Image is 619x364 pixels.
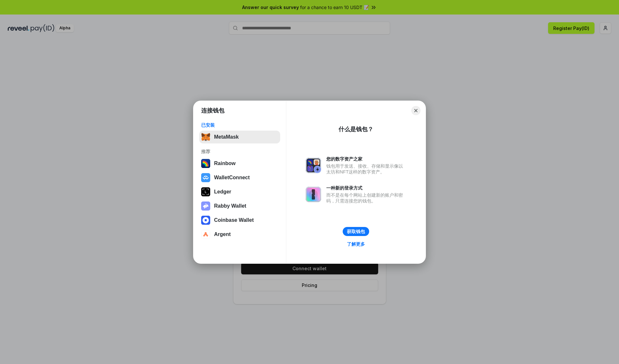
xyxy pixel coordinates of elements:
[199,171,280,184] button: WalletConnect
[201,149,278,154] div: 推荐
[343,240,369,248] a: 了解更多
[214,161,236,166] div: Rainbow
[201,230,210,239] img: svg+xml,%3Csvg%20width%3D%2228%22%20height%3D%2228%22%20viewBox%3D%220%200%2028%2028%22%20fill%3D...
[201,202,210,211] img: svg+xml,%3Csvg%20xmlns%3D%22http%3A%2F%2Fwww.w3.org%2F2000%2Fsvg%22%20fill%3D%22none%22%20viewBox...
[199,185,280,198] button: Ledger
[343,227,369,236] button: 获取钱包
[201,107,224,114] h1: 连接钱包
[199,214,280,227] button: Coinbase Wallet
[339,125,373,133] div: 什么是钱包？
[199,157,280,170] button: Rainbow
[214,189,231,195] div: Ledger
[214,203,246,209] div: Rabby Wallet
[214,175,250,181] div: WalletConnect
[201,133,210,142] img: svg+xml,%3Csvg%20fill%3D%22none%22%20height%3D%2233%22%20viewBox%3D%220%200%2035%2033%22%20width%...
[214,231,231,237] div: Argent
[214,217,254,223] div: Coinbase Wallet
[199,131,280,143] button: MetaMask
[199,200,280,212] button: Rabby Wallet
[411,106,420,115] button: Close
[201,173,210,182] img: svg+xml,%3Csvg%20width%3D%2228%22%20height%3D%2228%22%20viewBox%3D%220%200%2028%2028%22%20fill%3D...
[347,241,365,247] div: 了解更多
[201,187,210,196] img: svg+xml,%3Csvg%20xmlns%3D%22http%3A%2F%2Fwww.w3.org%2F2000%2Fsvg%22%20width%3D%2228%22%20height%3...
[201,216,210,225] img: svg+xml,%3Csvg%20width%3D%2228%22%20height%3D%2228%22%20viewBox%3D%220%200%2028%2028%22%20fill%3D...
[306,158,321,173] img: svg+xml,%3Csvg%20xmlns%3D%22http%3A%2F%2Fwww.w3.org%2F2000%2Fsvg%22%20fill%3D%22none%22%20viewBox...
[306,187,321,202] img: svg+xml,%3Csvg%20xmlns%3D%22http%3A%2F%2Fwww.w3.org%2F2000%2Fsvg%22%20fill%3D%22none%22%20viewBox...
[201,122,278,128] div: 已安装
[326,185,406,191] div: 一种新的登录方式
[214,134,239,140] div: MetaMask
[347,229,365,234] div: 获取钱包
[201,159,210,168] img: svg+xml,%3Csvg%20width%3D%22120%22%20height%3D%22120%22%20viewBox%3D%220%200%20120%20120%22%20fil...
[326,156,406,162] div: 您的数字资产之家
[326,163,406,175] div: 钱包用于发送、接收、存储和显示像以太坊和NFT这样的数字资产。
[326,192,406,204] div: 而不是在每个网站上创建新的账户和密码，只需连接您的钱包。
[199,228,280,241] button: Argent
